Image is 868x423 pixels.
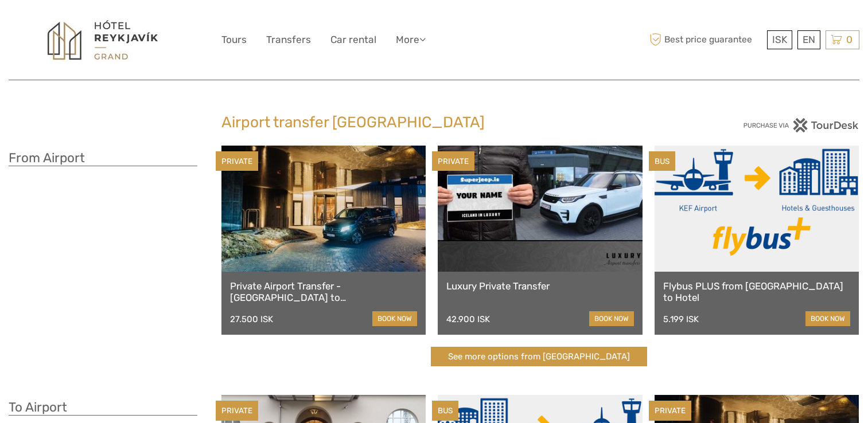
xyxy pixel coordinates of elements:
[431,347,647,367] a: See more options from [GEOGRAPHIC_DATA]
[743,118,859,132] img: PurchaseViaTourDesk.png
[216,151,258,171] div: PRIVATE
[396,32,426,48] a: More
[649,151,675,171] div: BUS
[372,311,417,326] a: book now
[805,311,850,326] a: book now
[40,16,166,64] img: 1297-6b06db7f-02dc-4384-8cae-a6e720e92c06_logo_big.jpg
[647,30,764,49] span: Best price guarantee
[772,34,787,45] span: ISK
[221,113,647,132] h2: Airport transfer [GEOGRAPHIC_DATA]
[432,151,474,171] div: PRIVATE
[221,32,247,48] a: Tours
[9,150,197,166] h3: From Airport
[844,34,854,45] span: 0
[649,401,691,421] div: PRIVATE
[432,401,458,421] div: BUS
[663,314,699,324] div: 5.199 ISK
[797,30,820,49] div: EN
[589,311,634,326] a: book now
[230,314,273,324] div: 27.500 ISK
[9,399,197,416] h3: To Airport
[330,32,376,48] a: Car rental
[216,401,258,421] div: PRIVATE
[446,314,490,324] div: 42.900 ISK
[663,280,850,304] a: Flybus PLUS from [GEOGRAPHIC_DATA] to Hotel
[446,280,633,292] a: Luxury Private Transfer
[266,32,311,48] a: Transfers
[230,280,417,304] a: Private Airport Transfer - [GEOGRAPHIC_DATA] to [GEOGRAPHIC_DATA]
